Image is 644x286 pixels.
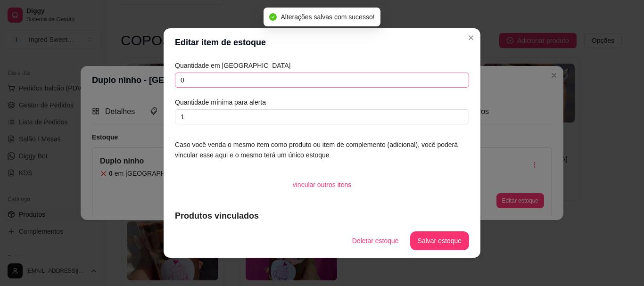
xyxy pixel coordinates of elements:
header: Editar item de estoque [164,28,480,57]
button: Deletar estoque [345,231,406,250]
button: Close [463,30,479,45]
button: Salvar estoque [410,231,469,250]
article: Quantidade em [GEOGRAPHIC_DATA] [175,60,469,71]
span: check-circle [269,13,277,21]
button: vincular outros itens [285,175,359,194]
article: Quantidade mínima para alerta [175,97,469,107]
article: Produtos vinculados [175,209,469,222]
span: Alterações salvas com sucesso! [281,13,374,21]
article: Caso você venda o mesmo item como produto ou item de complemento (adicional), você poderá vincula... [175,139,469,160]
